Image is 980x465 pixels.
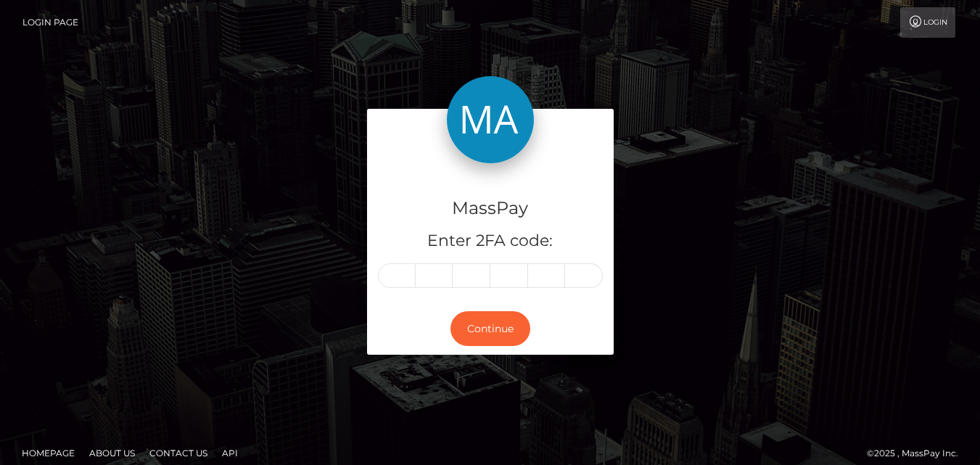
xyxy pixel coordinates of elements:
a: API [216,442,244,464]
h5: Enter 2FA code: [378,230,603,252]
a: Login Page [22,7,78,38]
a: Homepage [16,442,81,464]
button: Continue [450,311,530,347]
h4: MassPay [378,196,603,221]
a: Contact Us [144,442,213,464]
div: © 2025 , MassPay Inc. [867,445,969,461]
a: About Us [83,442,141,464]
a: Login [900,7,955,38]
img: MassPay [447,76,534,163]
